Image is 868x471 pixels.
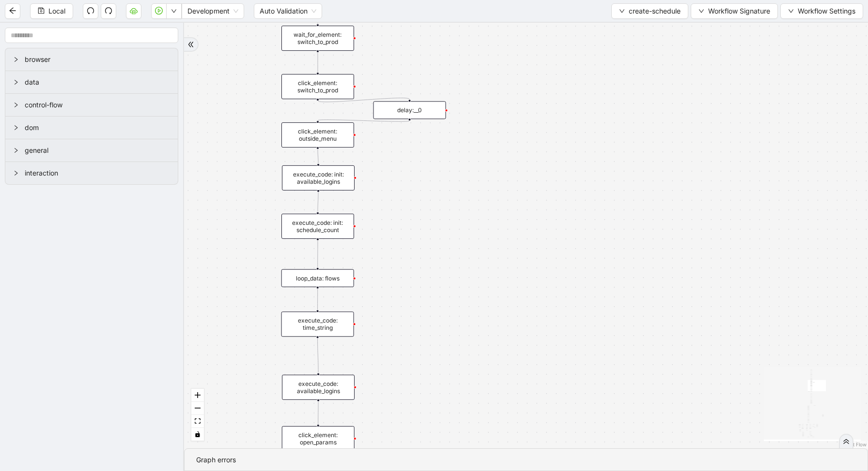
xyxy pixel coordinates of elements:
span: right [13,170,19,176]
g: Edge from delay:__0 to click_element: outside_menu [318,120,410,122]
g: Edge from execute_code: init: available_logins to execute_code: init: schedule_count [318,192,318,212]
div: dom [5,117,178,139]
button: downWorkflow Settings [780,3,863,19]
button: zoom in [191,389,204,402]
span: dom [25,122,170,133]
div: execute_code: init: schedule_count [281,214,354,239]
button: saveLocal [30,3,73,19]
span: Local [48,6,65,16]
button: arrow-left [5,3,20,19]
div: click_element: open_params [282,426,355,451]
span: right [13,147,19,153]
span: down [698,8,704,14]
g: Edge from click_element: switch_to_prod to delay:__0 [318,98,410,102]
div: data [5,71,178,93]
span: play-circle [155,7,163,15]
div: Graph errors [196,455,856,465]
span: general [25,145,170,156]
div: wait_for_element: switch_to_prod [281,26,354,51]
button: cloud-server [126,3,141,19]
div: execute_code: time_string [281,311,354,337]
span: right [13,125,19,131]
button: zoom out [191,402,204,415]
span: create-schedule [629,6,681,16]
div: click_element: outside_menu [281,122,354,147]
span: right [13,102,19,108]
button: downWorkflow Signature [691,3,778,19]
g: Edge from execute_code: time_string to execute_code: available_logins [318,338,318,373]
div: loop_data: flows [281,269,354,287]
div: control-flow [5,94,178,116]
span: save [38,7,45,14]
span: Development [187,4,238,18]
g: Edge from click_element: outside_menu to execute_code: init: available_logins [318,149,318,163]
button: play-circle [151,3,167,19]
button: undo [83,3,98,19]
div: execute_code: init: available_logins [282,165,355,191]
div: browser [5,48,178,71]
span: Auto Validation [260,4,316,18]
div: click_element: switch_to_prod [281,74,354,99]
span: right [13,79,19,85]
span: double-right [843,438,850,445]
span: right [13,57,19,62]
button: redo [101,3,116,19]
span: cloud-server [130,7,138,15]
div: interaction [5,162,178,184]
span: down [171,8,177,14]
div: delay:__0 [373,101,446,119]
span: data [25,77,170,88]
button: toggle interactivity [191,428,204,441]
span: double-right [187,41,194,48]
span: down [788,8,794,14]
button: down [166,3,182,19]
button: downcreate-schedule [611,3,688,19]
a: React Flow attribution [841,442,867,447]
div: execute_code: available_logins [282,375,355,400]
button: fit view [191,415,204,428]
span: redo [105,7,112,15]
span: undo [87,7,94,15]
span: control-flow [25,100,170,110]
span: down [619,8,625,14]
span: browser [25,54,170,65]
span: interaction [25,168,170,178]
span: Workflow Settings [798,6,855,16]
div: general [5,139,178,162]
span: arrow-left [9,7,16,15]
span: Workflow Signature [708,6,770,16]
